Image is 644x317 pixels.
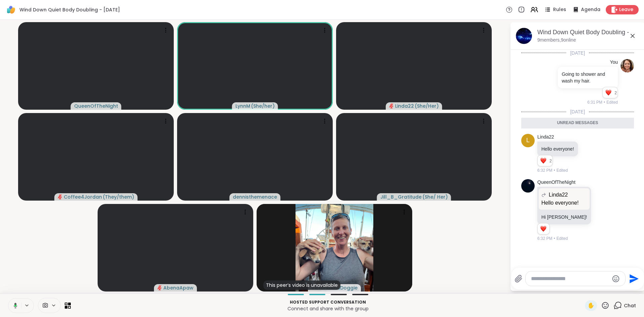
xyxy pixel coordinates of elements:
span: [DATE] [566,50,589,56]
span: ( She/Her ) [415,103,439,109]
div: Reaction list [538,155,549,166]
div: Reaction list [538,223,549,234]
span: Agenda [581,6,600,13]
span: Leave [619,6,633,13]
button: Reactions: love [605,90,612,95]
span: AbenaApaw [163,284,194,291]
span: 6:32 PM [537,235,552,242]
span: Coffee4Jordan [64,194,102,200]
span: [DATE] [566,108,589,115]
span: Wind Down Quiet Body Doubling - [DATE] [19,6,120,13]
a: Linda22 [537,134,554,141]
p: Connect and share with the group [75,305,581,312]
span: • [554,167,555,173]
button: Send [626,271,641,286]
span: 2 [549,158,552,164]
p: Hi [PERSON_NAME]! [541,214,587,220]
img: Wind Down Quiet Body Doubling - Friday, Oct 10 [516,28,532,44]
span: audio-muted [389,104,394,108]
span: audio-muted [157,285,162,290]
a: QueenOfTheNight [537,179,576,186]
img: https://sharewell-space-live.sfo3.digitaloceanspaces.com/user-generated/d7277878-0de6-43a2-a937-4... [521,179,535,193]
span: Jill_B_Gratitude [380,194,422,200]
div: Unread messages [521,118,634,128]
span: Rules [553,6,566,13]
img: ShareWell Logomark [5,4,17,15]
div: This peer’s video is unavailable [263,280,340,290]
textarea: Type your message [531,275,609,282]
button: Emoji picker [612,275,620,283]
span: ✋ [588,302,594,310]
span: 6:32 PM [537,167,552,173]
span: Edited [606,99,618,105]
span: • [554,235,555,242]
img: VictoriaAndDoggie [296,204,373,292]
p: 9 members, 9 online [537,37,576,44]
span: ( They/them ) [103,194,134,200]
p: Hello everyone! [541,199,587,207]
span: Linda22 [549,191,568,199]
span: 6:31 PM [587,99,602,105]
span: LynnM [235,103,250,109]
span: 2 [614,90,618,96]
span: Chat [624,302,636,309]
span: Edited [556,235,568,242]
button: Reactions: love [540,158,547,163]
p: Going to shower and wash my hair. [562,71,614,84]
div: Reaction list [603,87,614,98]
p: Hello everyone! [541,146,574,152]
span: Edited [556,167,568,173]
span: ( She/ Her ) [422,194,448,200]
span: QueenOfTheNight [74,103,118,109]
div: Wind Down Quiet Body Doubling - [DATE] [537,28,639,37]
p: Hosted support conversation [75,299,581,305]
span: Linda22 [395,103,414,109]
h4: You [610,59,618,66]
span: audio-muted [58,195,62,199]
span: L [526,136,530,145]
span: dennisthemenace [233,194,277,200]
img: https://sharewell-space-live.sfo3.digitaloceanspaces.com/user-generated/5f572286-b7ec-4d9d-a82c-3... [621,59,634,72]
span: • [604,99,605,105]
button: Reactions: love [540,226,547,231]
span: ( She/her ) [251,103,275,109]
